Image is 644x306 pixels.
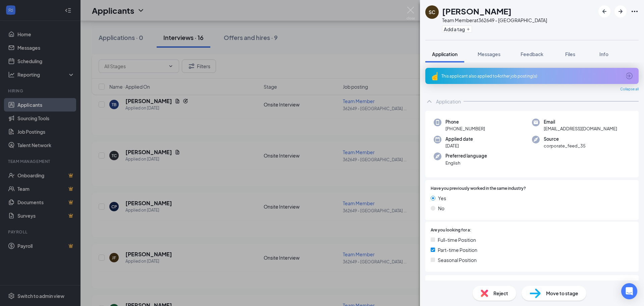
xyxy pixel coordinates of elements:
[438,205,444,212] span: No
[599,51,608,57] span: Info
[546,290,578,297] span: Move to stage
[438,246,477,254] span: Part-time Position
[544,142,586,149] span: corporate_feed_35
[521,51,543,57] span: Feedback
[493,290,508,297] span: Reject
[598,5,610,17] button: ArrowLeftNew
[621,283,637,299] div: Open Intercom Messenger
[425,97,433,105] svg: ChevronUp
[478,51,500,57] span: Messages
[544,136,586,142] span: Source
[445,160,487,166] span: English
[616,7,625,15] svg: ArrowRight
[431,227,471,233] span: Are you looking for a:
[445,125,485,132] span: [PHONE_NUMBER]
[544,125,617,132] span: [EMAIL_ADDRESS][DOMAIN_NAME]
[436,98,461,105] div: Application
[565,51,575,57] span: Files
[445,119,485,125] span: Phone
[442,26,472,33] button: PlusAdd a tag
[445,136,473,142] span: Applied date
[431,280,633,288] span: Are you legally eligible to work in the [GEOGRAPHIC_DATA]?
[438,236,476,244] span: Full-time Position
[445,142,473,149] span: [DATE]
[544,119,617,125] span: Email
[620,87,639,92] span: Collapse all
[429,9,435,15] div: SC
[445,152,487,159] span: Preferred language
[442,17,547,24] div: Team Member at 362649 - [GEOGRAPHIC_DATA]
[441,73,621,79] div: This applicant also applied to 4 other job posting(s)
[466,27,470,31] svg: Plus
[438,194,446,202] span: Yes
[614,5,627,17] button: ArrowRight
[432,51,458,57] span: Application
[600,7,608,15] svg: ArrowLeftNew
[625,72,633,80] svg: ArrowCircle
[442,5,512,17] h1: [PERSON_NAME]
[431,185,526,192] span: Have you previously worked in the same industry?
[631,7,639,15] svg: Ellipses
[438,256,477,264] span: Seasonal Position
